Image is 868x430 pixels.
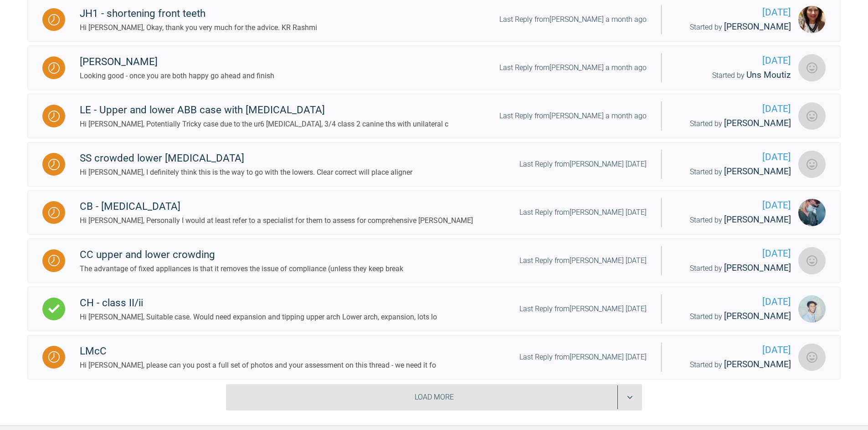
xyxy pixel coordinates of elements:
img: Waiting [48,111,60,122]
a: CompleteCH - class II/iiHi [PERSON_NAME], Suitable case. Would need expansion and tipping upper a... [27,287,841,331]
div: Last Reply from [PERSON_NAME] [DATE] [519,158,647,170]
div: LE - Upper and lower ABB case with [MEDICAL_DATA] [80,102,448,118]
div: Started by [676,309,791,324]
span: [PERSON_NAME] [724,166,791,177]
img: Sai Mehta [798,295,826,323]
img: Waiting [48,62,60,74]
div: Looking good - once you are both happy go ahead and finish [80,70,274,82]
img: Jessica Wake [798,247,826,274]
a: WaitingCB - [MEDICAL_DATA]Hi [PERSON_NAME], Personally I would at least refer to a specialist for... [27,190,841,235]
span: [DATE] [676,198,791,213]
div: Hi [PERSON_NAME], Okay, thank you very much for the advice. KR Rashmi [80,22,317,34]
span: [PERSON_NAME] [724,311,791,321]
a: WaitingLE - Upper and lower ABB case with [MEDICAL_DATA]Hi [PERSON_NAME], Potentially Tricky case... [27,94,841,138]
div: Hi [PERSON_NAME], Personally I would at least refer to a specialist for them to assess for compre... [80,215,473,227]
div: Last Reply from [PERSON_NAME] [DATE] [519,303,647,315]
div: Started by [676,68,791,82]
img: Waiting [48,14,60,25]
div: Last Reply from [PERSON_NAME] [DATE] [519,351,647,363]
span: [DATE] [676,53,791,68]
span: [PERSON_NAME] [724,118,791,128]
div: [PERSON_NAME] [80,54,274,70]
div: CB - [MEDICAL_DATA] [80,198,473,215]
img: Complete [48,303,60,314]
span: [PERSON_NAME] [724,214,791,225]
a: WaitingLMcCHi [PERSON_NAME], please can you post a full set of photos and your assessment on this... [27,335,841,379]
div: CH - class II/ii [80,295,437,311]
a: WaitingSS crowded lower [MEDICAL_DATA]Hi [PERSON_NAME], I definitely think this is the way to go ... [27,142,841,187]
div: CC upper and lower crowding [80,247,403,263]
div: Started by [676,165,791,179]
div: Started by [676,358,791,372]
img: Uns Moutiz [798,54,826,81]
img: Thomas Dobson [798,199,826,226]
div: Last Reply from [PERSON_NAME] a month ago [499,14,647,25]
span: [DATE] [676,150,791,165]
span: [PERSON_NAME] [724,359,791,369]
div: Started by [676,116,791,131]
span: [PERSON_NAME] [724,263,791,273]
span: [DATE] [676,246,791,261]
span: [DATE] [676,101,791,116]
div: Hi [PERSON_NAME], Suitable case. Would need expansion and tipping upper arch Lower arch, expansio... [80,311,437,323]
div: Hi [PERSON_NAME], please can you post a full set of photos and your assessment on this thread - w... [80,359,436,371]
img: Waiting [48,351,60,363]
img: Jessica Wake [798,151,826,178]
img: Rashmi Ray [798,6,826,33]
span: [DATE] [676,5,791,20]
div: LMcC [80,343,436,359]
span: [DATE] [676,294,791,309]
div: Started by [676,213,791,227]
img: Emma Mossop [798,344,826,371]
div: Hi [PERSON_NAME], Potentially Tricky case due to the ur6 [MEDICAL_DATA], 3/4 class 2 canine ths w... [80,118,448,130]
img: Waiting [48,255,60,266]
div: Started by [676,20,791,34]
div: SS crowded lower [MEDICAL_DATA] [80,150,412,167]
div: Started by [676,261,791,275]
a: Waiting[PERSON_NAME]Looking good - once you are both happy go ahead and finishLast Reply from[PER... [27,46,841,90]
span: Uns Moutiz [746,70,791,80]
div: Last Reply from [PERSON_NAME] [DATE] [519,207,647,218]
div: Load More [226,384,642,410]
div: Last Reply from [PERSON_NAME] [DATE] [519,255,647,267]
a: WaitingCC upper and lower crowdingThe advantage of fixed appliances is that it removes the issue ... [27,238,841,283]
div: Last Reply from [PERSON_NAME] a month ago [499,62,647,74]
div: Last Reply from [PERSON_NAME] a month ago [499,110,647,122]
img: Matthew Gough [798,102,826,130]
img: Waiting [48,159,60,170]
div: JH1 - shortening front teeth [80,5,317,22]
div: The advantage of fixed appliances is that it removes the issue of compliance (unless they keep break [80,263,403,275]
span: [DATE] [676,343,791,358]
span: [PERSON_NAME] [724,21,791,32]
div: Hi [PERSON_NAME], I definitely think this is the way to go with the lowers. Clear correct will pl... [80,167,412,178]
img: Waiting [48,207,60,218]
